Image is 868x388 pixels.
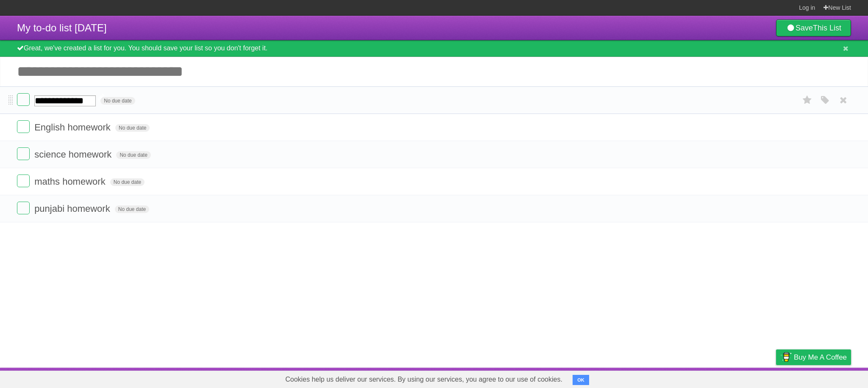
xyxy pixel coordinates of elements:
[116,151,150,159] span: No due date
[794,350,847,365] span: Buy me a coffee
[115,124,150,132] span: No due date
[277,371,571,388] span: Cookies help us deliver our services. By using our services, you agree to our use of cookies.
[34,122,113,133] span: English homework
[776,19,851,36] a: SaveThis List
[17,22,107,33] span: My to-do list [DATE]
[17,93,30,106] label: Done
[34,176,108,187] span: maths homework
[34,149,114,160] span: science homework
[17,202,30,214] label: Done
[813,24,841,32] b: This List
[17,120,30,133] label: Done
[17,175,30,187] label: Done
[776,349,851,365] a: Buy me a coffee
[780,350,792,364] img: Buy me a coffee
[736,370,755,386] a: Terms
[799,93,815,107] label: Star task
[798,370,851,386] a: Suggest a feature
[34,203,112,214] span: punjabi homework
[115,205,149,213] span: No due date
[17,147,30,160] label: Done
[663,370,681,386] a: About
[110,178,145,186] span: No due date
[100,97,135,105] span: No due date
[691,370,726,386] a: Developers
[573,375,589,385] button: OK
[765,370,787,386] a: Privacy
